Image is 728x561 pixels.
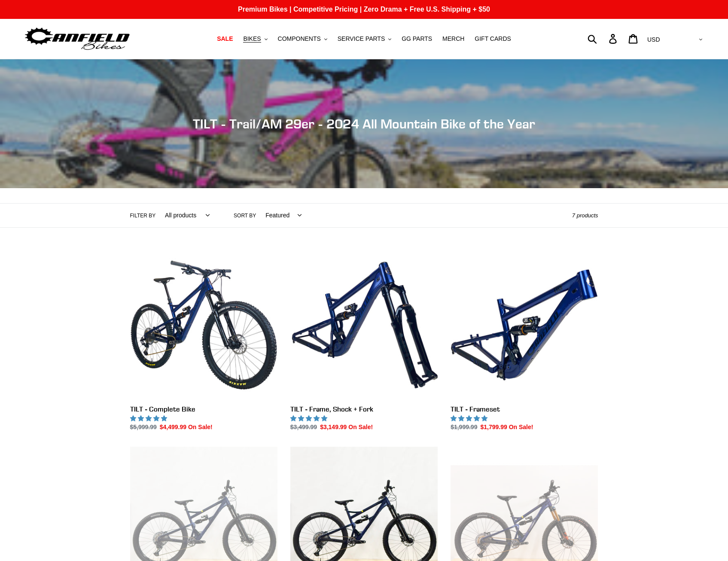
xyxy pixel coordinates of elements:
span: SERVICE PARTS [338,35,385,43]
button: SERVICE PARTS [333,33,396,45]
button: BIKES [239,33,271,45]
span: COMPONENTS [278,35,321,43]
button: COMPONENTS [274,33,332,45]
a: MERCH [438,33,469,45]
a: GIFT CARDS [470,33,515,45]
a: SALE [213,33,237,45]
span: SALE [217,35,233,43]
label: Sort by [234,212,256,220]
a: GG PARTS [397,33,436,45]
img: Canfield Bikes [24,25,131,52]
label: Filter by [130,212,156,220]
span: 7 products [572,212,598,219]
span: GIFT CARDS [475,35,511,43]
span: MERCH [442,35,464,43]
input: Search [592,29,614,48]
span: BIKES [243,35,261,43]
span: TILT - Trail/AM 29er - 2024 All Mountain Bike of the Year [193,116,535,131]
span: GG PARTS [402,35,432,43]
